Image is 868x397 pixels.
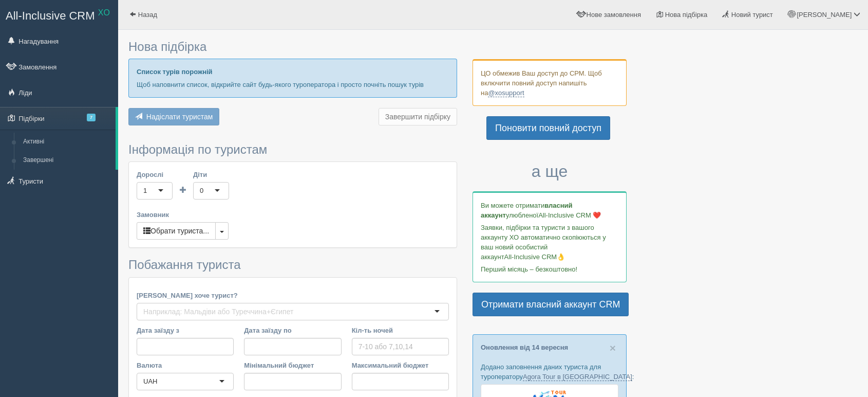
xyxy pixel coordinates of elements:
p: Ви можете отримати улюбленої [481,201,618,220]
a: Поновити повний доступ [486,116,610,140]
span: [PERSON_NAME] [797,11,852,19]
span: Нове замовлення [587,11,641,19]
sup: XO [98,8,110,17]
label: Дата заїзду з [137,326,234,335]
h3: Інформація по туристам [128,143,457,156]
a: All-Inclusive CRM XO [1,1,118,29]
span: Назад [138,11,157,19]
span: Надіслати туристам [146,113,213,121]
span: All-Inclusive CRM ❤️ [538,211,601,219]
button: Надіслати туристам [128,108,219,125]
p: Перший місяць – безкоштовно! [481,264,618,274]
label: Дорослі [137,170,173,179]
span: All-Inclusive CRM👌 [504,253,565,261]
span: Побажання туриста [128,258,241,272]
button: Обрати туриста... [137,222,216,240]
a: Активні [18,133,116,151]
div: ЦО обмежив Ваш доступ до СРМ. Щоб включити повний доступ напишіть на [473,59,627,106]
label: Діти [193,170,229,179]
button: Close [610,342,616,353]
h3: а ще [473,163,627,181]
div: UAH [143,376,157,387]
span: × [610,342,616,354]
label: Кіл-ть ночей [352,326,449,335]
p: Заявки, підбірки та туристи з вашого аккаунту ХО автоматично скопіюються у ваш новий особистий ак... [481,223,618,262]
label: Максимальний бюджет [352,360,449,370]
label: Мінімальний бюджет [244,360,341,370]
a: Agora Tour в [GEOGRAPHIC_DATA] [523,373,632,381]
input: 7-10 або 7,10,14 [352,338,449,355]
a: Отримати власний аккаунт CRM [473,293,629,316]
h3: Нова підбірка [128,40,457,53]
div: 1 [143,186,147,196]
input: Наприклад: Мальдіви або Туреччина+Єгипет [143,306,297,317]
p: Щоб наповнити список, відкрийте сайт будь-якого туроператора і просто почніть пошук турів [137,80,449,89]
b: власний аккаунт [481,202,573,219]
label: Валюта [137,360,234,370]
span: All-Inclusive CRM [6,9,95,22]
span: Новий турист [731,11,773,19]
label: Дата заїзду по [244,326,341,335]
span: Нова підбірка [665,11,708,19]
b: Список турів порожній [137,68,213,76]
p: Додано заповнення даних туриста для туроператору : [481,362,618,382]
label: [PERSON_NAME] хоче турист? [137,291,449,300]
a: @xosupport [488,89,524,97]
button: Завершити підбірку [379,108,457,125]
a: Оновлення від 14 вересня [481,344,568,351]
a: Завершені [18,151,116,170]
span: 7 [87,114,96,121]
div: 0 [200,186,203,196]
label: Замовник [137,210,449,220]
